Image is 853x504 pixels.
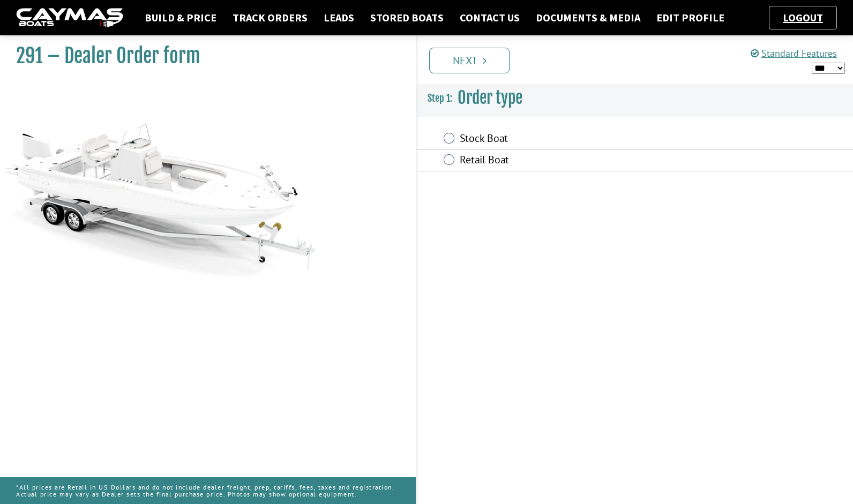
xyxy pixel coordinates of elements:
[454,11,525,25] a: Contact Us
[777,11,828,24] a: Logout
[16,44,389,68] h1: 291 – Dealer Order form
[426,46,853,73] ul: Pagination
[751,47,837,59] a: Standard Features
[429,48,510,73] a: Next
[318,11,360,25] a: Leads
[460,132,695,147] label: Stock Boat
[651,11,730,25] a: Edit Profile
[530,11,646,25] a: Documents & Media
[365,11,449,25] a: Stored Boats
[139,11,222,25] a: Build & Price
[227,11,313,25] a: Track Orders
[16,478,400,503] p: *All prices are Retail in US Dollars and do not include dealer freight, prep, tariffs, fees, taxe...
[16,8,123,28] img: caymas-dealer-connect-2ed40d3bc7270c1d8d7ffb4b79bf05adc795679939227970def78ec6f6c03838.gif
[417,78,853,118] h3: Order type
[460,153,695,169] label: Retail Boat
